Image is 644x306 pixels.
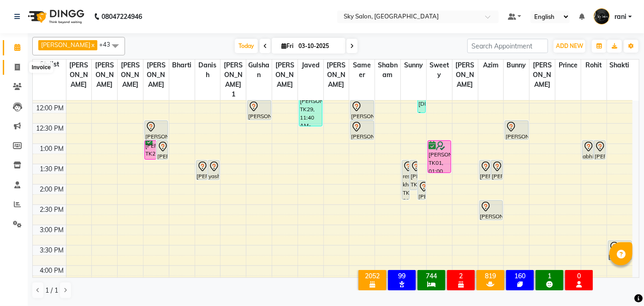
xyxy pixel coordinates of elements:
[38,185,66,194] div: 2:00 PM
[453,60,478,90] span: [PERSON_NAME]
[66,60,92,90] span: [PERSON_NAME]
[556,42,583,49] span: ADD NEW
[614,12,626,22] span: rani
[594,141,605,159] div: [PERSON_NAME], TK04, 01:00 PM-01:30 PM, [DEMOGRAPHIC_DATA] - Side Hair Cut
[608,241,632,260] div: [PERSON_NAME], TK13, 03:30 PM-04:00 PM, [DEMOGRAPHIC_DATA] - Basic Hair Cut
[530,60,555,90] span: [PERSON_NAME]
[169,60,195,71] span: bharti
[38,225,66,235] div: 3:00 PM
[410,161,417,190] div: [PERSON_NAME], TK11, 01:30 PM-02:15 PM, hair wash + blow dry
[30,62,53,73] div: Invoice
[195,60,221,81] span: Danish
[427,60,452,81] span: sweety
[143,60,169,90] span: [PERSON_NAME]
[478,272,502,280] div: 819
[390,272,414,280] div: 99
[480,161,491,180] div: [PERSON_NAME], TK15, 01:30 PM-02:00 PM, [DEMOGRAPHIC_DATA] - Side Hair Cut
[38,246,66,255] div: 3:30 PM
[272,60,298,90] span: [PERSON_NAME]
[92,60,117,90] span: [PERSON_NAME]
[118,60,143,90] span: [PERSON_NAME]
[428,141,451,173] div: [PERSON_NAME], TK01, 01:00 PM-01:50 PM, Facial -Age blocker facial
[594,8,610,24] img: rani
[45,286,58,295] span: 1 / 1
[504,60,529,71] span: Bunny
[157,141,168,159] div: [PERSON_NAME], TK02, 01:00 PM-01:30 PM, [DEMOGRAPHIC_DATA] - Basic Hair Cut
[298,60,323,71] span: javed
[221,60,246,100] span: [PERSON_NAME] 1
[279,42,296,49] span: Fri
[360,272,384,280] div: 2052
[375,60,400,81] span: shabnam
[208,161,219,180] div: yash no call, TK03, 01:30 PM-02:00 PM, [DEMOGRAPHIC_DATA] - Basic Hair Cut
[235,39,258,53] span: Today
[38,144,66,154] div: 1:00 PM
[508,272,532,280] div: 160
[145,141,156,159] div: [PERSON_NAME], TK27, 01:00 PM-01:30 PM, [DEMOGRAPHIC_DATA] - Basic Hair Cut
[35,124,66,133] div: 12:30 PM
[41,41,90,48] span: [PERSON_NAME]
[296,39,342,53] input: 2025-10-03
[419,272,443,280] div: 744
[145,121,167,139] div: [PERSON_NAME], TK07, 12:30 PM-01:00 PM, [DEMOGRAPHIC_DATA] - Side Hair Cut
[246,60,272,81] span: Gulshan
[402,161,409,199] div: reshma khalapurkar, TK06, 01:30 PM-02:30 PM, Root touchup - Upto 2 inch (SK) [MEDICAL_DATA] free
[449,272,473,280] div: 2
[555,60,581,71] span: prince
[299,87,322,126] div: [PERSON_NAME], TK29, 11:40 AM-12:40 PM, Root touchup - Upto 2 inch (SK) [MEDICAL_DATA] free (₹999)
[567,272,591,280] div: 0
[581,60,607,71] span: rohit
[324,60,349,90] span: [PERSON_NAME]
[101,4,142,30] b: 08047224946
[35,103,66,113] div: 12:00 PM
[480,201,502,220] div: [PERSON_NAME], TK12, 02:30 PM-03:00 PM, [DEMOGRAPHIC_DATA] - Basic Hair Cut
[505,121,528,139] div: [PERSON_NAME], TK05, 12:30 PM-01:00 PM, [DEMOGRAPHIC_DATA] - Basic Hair Cut
[38,205,66,215] div: 2:30 PM
[197,161,208,180] div: [PERSON_NAME], TK08, 01:30 PM-02:00 PM, [DEMOGRAPHIC_DATA] - Side Hair Cut
[554,40,585,53] button: ADD NEW
[24,4,87,30] img: logo
[537,272,561,280] div: 1
[99,41,117,48] span: +43
[351,121,373,139] div: [PERSON_NAME], TK19, 12:30 PM-01:00 PM, [DEMOGRAPHIC_DATA] - Basic Hair Cut
[607,60,632,71] span: shakti
[90,41,95,48] a: x
[351,101,373,120] div: [PERSON_NAME], TK10, 12:00 PM-12:30 PM, [DEMOGRAPHIC_DATA] - Basic Hair Cut
[248,101,270,120] div: [PERSON_NAME], TK09, 12:00 PM-12:30 PM, [DEMOGRAPHIC_DATA] - Side Hair Cut
[38,164,66,174] div: 1:30 PM
[418,181,425,199] div: [PERSON_NAME], TK17, 02:00 PM-02:30 PM, [PERSON_NAME] Tream
[491,161,502,180] div: [PERSON_NAME], TK14, 01:30 PM-02:00 PM, [DEMOGRAPHIC_DATA] - Side Hair Cut
[349,60,375,81] span: sameer
[467,39,548,53] input: Search Appointment
[478,60,504,71] span: azim
[583,141,594,159] div: abhishek, TK16, 01:00 PM-01:30 PM, [DEMOGRAPHIC_DATA] - Side Hair Cut
[38,266,66,276] div: 4:00 PM
[401,60,426,71] span: sunny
